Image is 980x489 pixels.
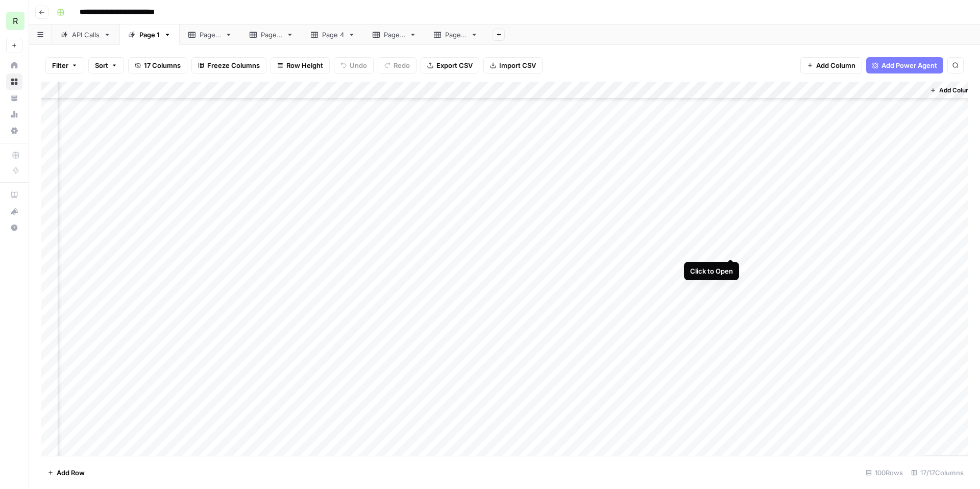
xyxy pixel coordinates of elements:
[241,25,302,45] a: Page 3
[421,57,479,74] button: Export CSV
[52,60,68,70] span: Filter
[41,464,91,481] button: Add Row
[119,25,180,45] a: Page 1
[6,187,22,203] a: AirOps Academy
[6,203,22,219] button: What's new?
[394,60,410,70] span: Redo
[378,57,416,74] button: Redo
[200,30,221,40] div: Page 2
[6,57,22,74] a: Home
[6,90,22,106] a: Your Data
[95,60,108,70] span: Sort
[144,60,181,70] span: 17 Columns
[6,106,22,123] a: Usage
[334,57,374,74] button: Undo
[45,57,84,74] button: Filter
[816,60,855,70] span: Add Column
[483,57,543,74] button: Import CSV
[436,60,473,70] span: Export CSV
[862,464,907,481] div: 100 Rows
[690,266,733,276] div: Click to Open
[939,86,975,95] span: Add Column
[180,25,241,45] a: Page 2
[926,84,979,97] button: Add Column
[907,464,968,481] div: 17/17 Columns
[881,60,937,70] span: Add Power Agent
[88,57,124,74] button: Sort
[364,25,425,45] a: Page 5
[261,30,282,40] div: Page 3
[302,25,364,45] a: Page 4
[191,57,266,74] button: Freeze Columns
[7,204,22,219] div: What's new?
[350,60,367,70] span: Undo
[322,30,344,40] div: Page 4
[6,74,22,90] a: Browse
[207,60,260,70] span: Freeze Columns
[6,123,22,139] a: Settings
[425,25,486,45] a: Page 6
[286,60,323,70] span: Row Height
[445,30,467,40] div: Page 6
[800,57,862,74] button: Add Column
[6,219,22,236] button: Help + Support
[271,57,330,74] button: Row Height
[57,468,85,478] span: Add Row
[13,15,18,27] span: R
[52,25,119,45] a: API Calls
[6,8,22,34] button: Workspace: Re-Leased
[72,30,100,40] div: API Calls
[866,57,943,74] button: Add Power Agent
[499,60,536,70] span: Import CSV
[139,30,160,40] div: Page 1
[384,30,405,40] div: Page 5
[128,57,187,74] button: 17 Columns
